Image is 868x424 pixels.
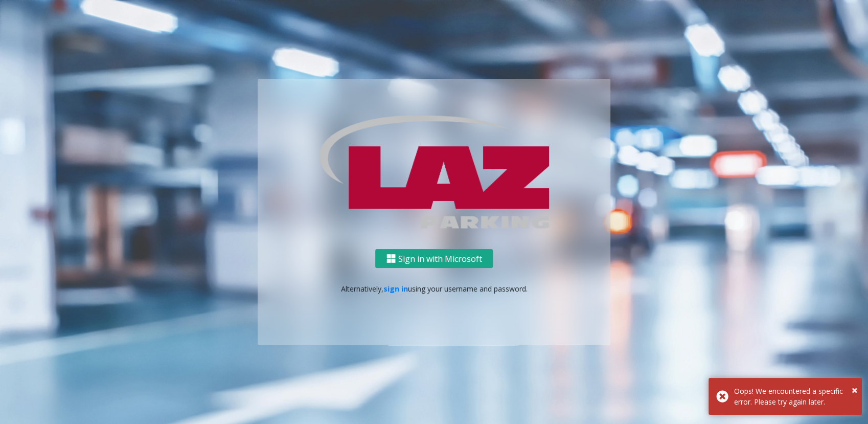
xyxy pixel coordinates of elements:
[383,284,408,294] a: sign in
[852,383,857,397] span: ×
[852,383,857,398] button: Close
[375,249,493,268] button: Sign in with Microsoft
[734,386,854,407] div: Oops! We encountered a specific error. Please try again later.
[268,283,600,294] p: Alternatively, using your username and password.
